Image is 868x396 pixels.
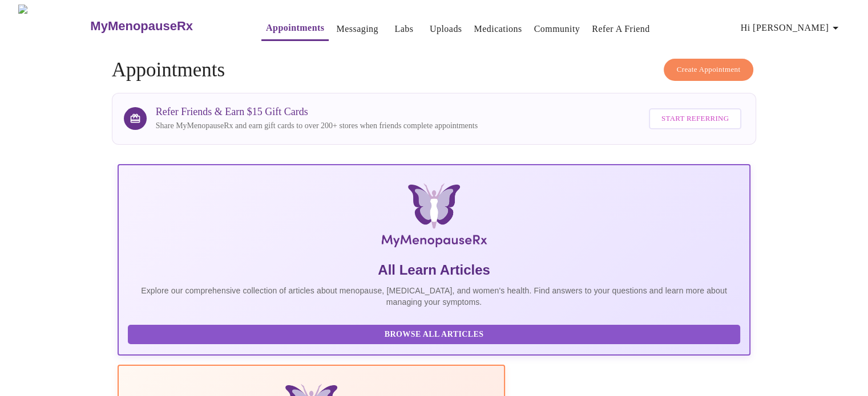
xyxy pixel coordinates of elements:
[474,21,522,37] a: Medications
[139,328,729,342] span: Browse All Articles
[587,18,655,40] button: Refer a Friend
[394,21,413,37] a: Labs
[646,103,744,135] a: Start Referring
[90,19,193,34] h3: MyMenopauseRx
[261,17,329,41] button: Appointments
[469,18,526,40] button: Medications
[592,21,650,37] a: Refer a Friend
[18,5,89,47] img: MyMenopauseRx Logo
[677,63,741,76] span: Create Appointment
[664,59,754,81] button: Create Appointment
[741,20,842,36] span: Hi [PERSON_NAME]
[128,329,744,338] a: Browse All Articles
[112,59,757,81] h4: Appointments
[89,6,239,46] a: MyMenopauseRx
[649,108,741,129] button: Start Referring
[223,183,645,252] img: MyMenopauseRx Logo
[430,21,462,37] a: Uploads
[332,18,382,40] button: Messaging
[266,20,324,36] a: Appointments
[386,18,422,40] button: Labs
[530,18,585,40] button: Community
[128,325,741,345] button: Browse All Articles
[425,18,467,40] button: Uploads
[156,120,478,132] p: Share MyMenopauseRx and earn gift cards to over 200+ stores when friends complete appointments
[336,21,378,37] a: Messaging
[736,17,847,39] button: Hi [PERSON_NAME]
[534,21,580,37] a: Community
[661,112,729,125] span: Start Referring
[128,261,741,279] h5: All Learn Articles
[128,285,741,308] p: Explore our comprehensive collection of articles about menopause, [MEDICAL_DATA], and women's hea...
[156,106,478,118] h3: Refer Friends & Earn $15 Gift Cards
